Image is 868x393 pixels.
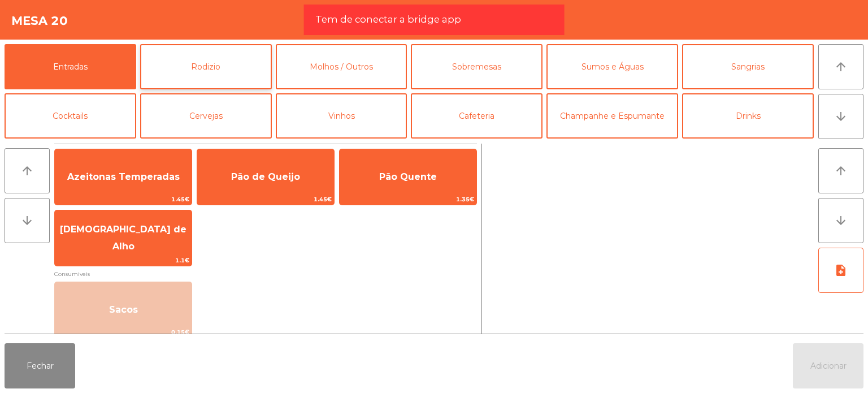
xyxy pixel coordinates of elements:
[231,171,300,182] span: Pão de Queijo
[834,214,848,227] i: arrow_downward
[109,304,138,315] span: Sacos
[834,164,848,178] i: arrow_upward
[5,148,50,193] button: arrow_upward
[11,12,68,29] h4: Mesa 20
[340,194,476,205] span: 1.35€
[5,93,136,139] button: Cocktails
[818,248,863,293] button: note_add
[140,44,272,89] button: Rodizio
[834,264,848,277] i: note_add
[546,44,678,89] button: Sumos e Águas
[5,343,75,388] button: Fechar
[682,44,814,89] button: Sangrias
[197,194,334,205] span: 1.45€
[276,44,407,89] button: Molhos / Outros
[55,327,192,338] span: 0.15€
[682,93,814,139] button: Drinks
[411,93,542,139] button: Cafeteria
[54,269,477,279] span: Consumiveis
[379,171,437,182] span: Pão Quente
[546,93,678,139] button: Champanhe e Espumante
[818,198,863,243] button: arrow_downward
[818,94,863,139] button: arrow_downward
[55,255,192,266] span: 1.1€
[5,198,50,243] button: arrow_downward
[834,60,848,74] i: arrow_upward
[140,93,272,139] button: Cervejas
[20,214,34,227] i: arrow_downward
[276,93,407,139] button: Vinhos
[5,44,136,89] button: Entradas
[315,12,461,27] span: Tem de conectar a bridge app
[20,164,34,178] i: arrow_upward
[60,224,186,252] span: [DEMOGRAPHIC_DATA] de Alho
[818,148,863,193] button: arrow_upward
[55,194,192,205] span: 1.45€
[411,44,542,89] button: Sobremesas
[834,110,848,123] i: arrow_downward
[818,44,863,89] button: arrow_upward
[67,171,180,182] span: Azeitonas Temperadas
